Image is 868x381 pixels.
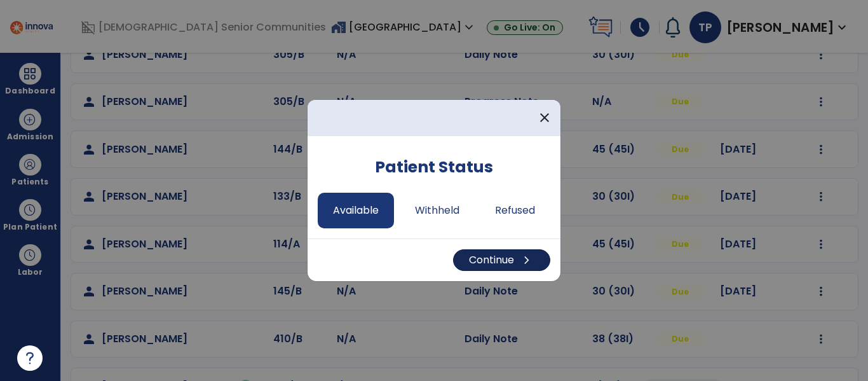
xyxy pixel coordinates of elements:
span: close [537,110,552,125]
span: chevron_right [519,253,534,268]
button: Continuechevron_right [453,249,550,271]
h5: Patient Status [375,156,493,177]
button: Refused [480,193,550,228]
button: close [529,100,560,135]
button: Withheld [400,193,475,228]
button: Available [318,193,394,228]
